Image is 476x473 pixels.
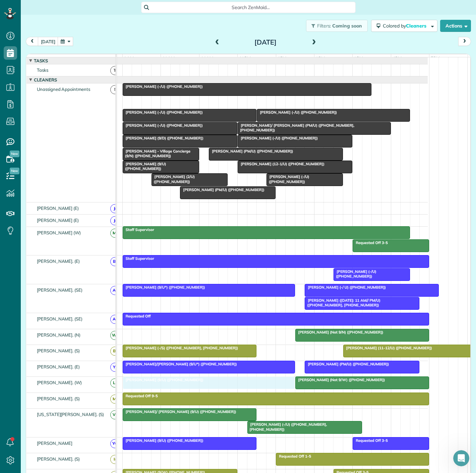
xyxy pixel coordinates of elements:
[180,187,264,192] span: [PERSON_NAME] (PM/U) ([PHONE_NUMBER])
[110,216,119,225] span: J(
[36,67,50,73] span: Tasks
[36,86,92,92] span: Unassigned Appointments
[110,286,119,295] span: A(
[122,123,203,128] span: [PERSON_NAME] (-/U) ([PHONE_NUMBER])
[122,256,155,261] span: Staff Supervisor
[36,380,83,385] span: [PERSON_NAME]. (W)
[36,230,82,235] span: [PERSON_NAME] (W)
[122,362,237,366] span: [PERSON_NAME]/[PERSON_NAME] (9/U*) ([PHONE_NUMBER])
[110,378,119,388] span: L(
[317,23,331,29] span: Filters:
[110,229,119,238] span: M(
[122,136,204,140] span: [PERSON_NAME] (9/D) ([PHONE_NUMBER])
[36,332,82,338] span: [PERSON_NAME]. (N)
[122,84,203,89] span: [PERSON_NAME] (-/U) ([PHONE_NUMBER])
[10,168,19,174] span: New
[161,56,176,61] span: 10am
[33,77,58,82] span: Cleaners
[237,123,354,132] span: [PERSON_NAME]/ [PERSON_NAME] (PM/U) ([PHONE_NUMBER], [PHONE_NUMBER])
[38,37,58,46] button: [DATE]
[110,257,119,266] span: B(
[304,362,389,366] span: [PERSON_NAME] (PM/U) ([PHONE_NUMBER])
[266,174,309,184] span: [PERSON_NAME] (-/U) ([PHONE_NUMBER])
[33,58,49,63] span: Tasks
[36,348,81,353] span: [PERSON_NAME]. (S)
[122,394,158,398] span: Requested Off 9-5
[110,204,119,213] span: J(
[36,396,81,401] span: [PERSON_NAME]. (S)
[122,149,190,158] span: [PERSON_NAME] - Village Concierge (9/N) ([PHONE_NUMBER])
[110,347,119,356] span: B(
[36,456,81,462] span: [PERSON_NAME]. (S)
[304,298,380,307] span: [PERSON_NAME] ([DATE]: 11 AM// PM/U) ([PHONE_NUMBER], [PHONE_NUMBER])
[440,20,471,32] button: Actions
[295,377,385,382] span: [PERSON_NAME] (Not 9/W) ([PHONE_NUMBER])
[110,331,119,340] span: W(
[36,218,80,223] span: [PERSON_NAME] (E)
[151,174,195,184] span: [PERSON_NAME] (2/U) ([PHONE_NUMBER])
[276,56,288,61] span: 1pm
[26,37,39,46] button: prev
[110,363,119,372] span: Y(
[123,56,135,61] span: 9am
[122,438,204,443] span: [PERSON_NAME] (9/U) ([PHONE_NUMBER])
[353,56,364,61] span: 3pm
[110,66,119,75] span: T
[333,269,376,279] span: [PERSON_NAME] (-/U) ([PHONE_NUMBER])
[36,364,81,369] span: [PERSON_NAME]. (E)
[36,316,84,321] span: [PERSON_NAME]. (SE)
[237,162,325,166] span: [PERSON_NAME] (12-1/U) ([PHONE_NUMBER])
[122,346,238,350] span: [PERSON_NAME] (-/S) ([PHONE_NUMBER], [PHONE_NUMBER])
[453,450,469,466] iframe: Intercom live chat
[36,205,80,211] span: [PERSON_NAME] (E)
[110,410,119,419] span: V(
[122,162,166,171] span: [PERSON_NAME] (9/U) ([PHONE_NUMBER])
[295,330,384,335] span: [PERSON_NAME] (Not 9/N) ([PHONE_NUMBER])
[352,240,388,245] span: Requested Off 3-5
[36,412,105,417] span: [US_STATE][PERSON_NAME]. (S)
[110,439,119,448] span: YC
[314,56,326,61] span: 2pm
[238,56,252,61] span: 12pm
[256,110,337,115] span: [PERSON_NAME] (-/U) ([PHONE_NUMBER])
[209,149,293,154] span: [PERSON_NAME] (PM/U) ([PHONE_NUMBER])
[10,151,19,157] span: New
[458,37,471,46] button: next
[122,377,204,382] span: [PERSON_NAME] (9/U) ([PHONE_NUMBER])
[110,315,119,324] span: A(
[429,56,441,61] span: 5pm
[304,285,386,290] span: [PERSON_NAME] (-/ U) ([PHONE_NUMBER])
[36,258,81,264] span: [PERSON_NAME]. (E)
[332,23,362,29] span: Coming soon
[110,85,119,94] span: !
[122,227,155,232] span: Staff Supervisor
[122,409,237,414] span: [PERSON_NAME]/ [PERSON_NAME] (9/U) ([PHONE_NUMBER])
[247,422,327,431] span: [PERSON_NAME] (-/U) ([PHONE_NUMBER], [PHONE_NUMBER])
[110,455,119,464] span: I(
[36,440,74,446] span: [PERSON_NAME]
[36,287,84,293] span: [PERSON_NAME]. (SE)
[371,20,437,32] button: Colored byCleaners
[391,56,403,61] span: 4pm
[224,39,307,46] h2: [DATE]
[276,454,311,459] span: Requested Off 1-5
[352,438,388,443] span: Requested Off 3-5
[406,23,427,29] span: Cleaners
[237,136,318,140] span: [PERSON_NAME] (-/U) ([PHONE_NUMBER])
[343,346,432,350] span: [PERSON_NAME] (11-12/U) ([PHONE_NUMBER])
[199,56,215,61] span: 11am
[122,285,205,290] span: [PERSON_NAME] (9/U*) ([PHONE_NUMBER])
[122,110,203,115] span: [PERSON_NAME] (-/U) ([PHONE_NUMBER])
[110,395,119,404] span: M(
[122,314,151,318] span: Requested Off
[383,23,429,29] span: Colored by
